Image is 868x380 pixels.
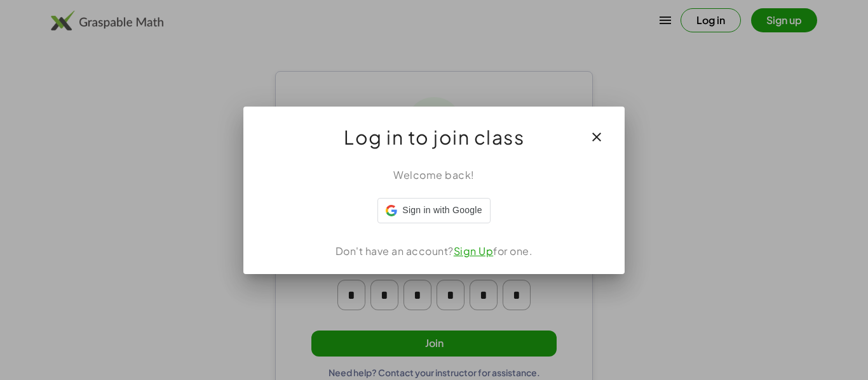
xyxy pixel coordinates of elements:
div: Welcome back! [259,167,609,183]
div: Sign in with Google [377,198,490,223]
span: Sign in with Google [402,204,482,217]
a: Sign Up [454,244,494,258]
span: Log in to join class [344,122,524,152]
div: Don't have an account? for one. [259,244,609,259]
